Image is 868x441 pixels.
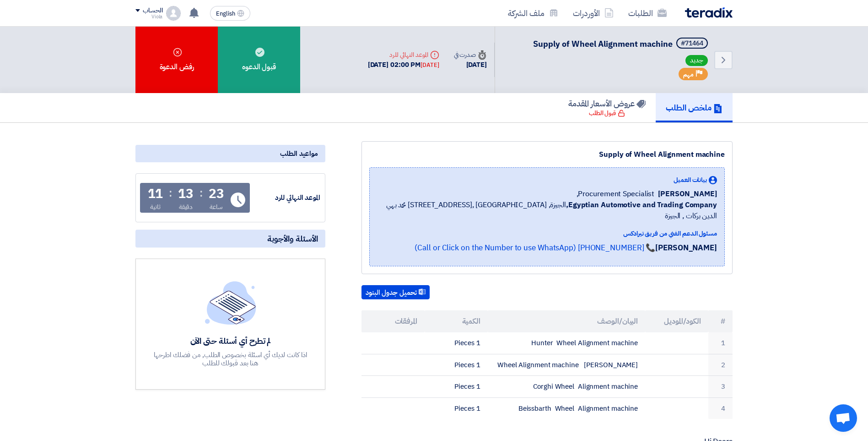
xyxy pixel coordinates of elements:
[488,354,646,376] td: [PERSON_NAME] Wheel Alignment machine
[368,60,439,70] div: [DATE] 02:00 PM
[658,188,717,199] span: [PERSON_NAME]
[148,187,163,200] div: 11
[708,376,733,398] td: 3
[143,7,162,15] div: الحساب
[488,376,646,398] td: Corghi Wheel Alignment machine
[369,149,725,160] div: Supply of Wheel Alignment machine
[577,188,655,199] span: Procurement Specialist,
[166,6,181,21] img: profile_test.png
[425,397,488,419] td: 1 Pieces
[685,7,733,18] img: Teradix logo
[425,354,488,376] td: 1 Pieces
[150,202,161,212] div: ثانية
[178,187,194,200] div: 13
[425,376,488,398] td: 1 Pieces
[488,397,646,419] td: Beissbarth Wheel Alignment machine
[377,199,717,221] span: الجيزة, [GEOGRAPHIC_DATA] ,[STREET_ADDRESS] محمد بهي الدين بركات , الجيزة
[153,351,308,367] div: اذا كانت لديك أي اسئلة بخصوص الطلب, من فضلك اطرحها هنا بعد قبولك للطلب
[199,185,203,201] div: :
[558,93,656,122] a: عروض الأسعار المقدمة قبول الطلب
[169,185,172,201] div: :
[153,336,308,346] div: لم تطرح أي أسئلة حتى الآن
[589,109,625,118] div: قبول الطلب
[210,202,223,212] div: ساعة
[488,310,646,332] th: البيان/الوصف
[830,404,857,432] div: Open chat
[377,229,717,238] div: مسئول الدعم الفني من فريق تيرادكس
[533,38,710,50] h5: Supply of Wheel Alignment machine
[135,145,325,162] div: مواعيد الطلب
[566,2,621,24] a: الأوردرات
[708,354,733,376] td: 2
[533,38,673,50] span: Supply of Wheel Alignment machine
[655,242,717,254] strong: [PERSON_NAME]
[681,40,703,47] div: #71464
[656,93,733,122] a: ملخص الطلب
[685,55,708,66] span: جديد
[421,61,439,70] div: [DATE]
[621,2,674,24] a: الطلبات
[501,2,566,24] a: ملف الشركة
[683,70,694,79] span: مهم
[674,175,707,185] span: بيانات العميل
[708,397,733,419] td: 4
[708,332,733,354] td: 1
[252,193,320,203] div: الموعد النهائي للرد
[205,281,256,324] img: empty_state_list.svg
[645,310,708,332] th: الكود/الموديل
[361,285,430,300] button: تحميل جدول البنود
[216,11,235,17] span: English
[425,310,488,332] th: الكمية
[135,14,162,19] div: Viola
[179,202,193,212] div: دقيقة
[708,310,733,332] th: #
[415,242,655,254] a: 📞 [PHONE_NUMBER] (Call or Click on the Number to use WhatsApp)
[361,310,425,332] th: المرفقات
[488,332,646,354] td: Hunter Wheel Alignment machine
[425,332,488,354] td: 1 Pieces
[454,60,487,70] div: [DATE]
[368,50,439,60] div: الموعد النهائي للرد
[267,233,318,244] span: الأسئلة والأجوبة
[210,6,250,21] button: English
[218,27,300,93] div: قبول الدعوه
[135,27,218,93] div: رفض الدعوة
[566,199,717,210] b: Egyptian Automotive and Trading Company,
[454,50,487,60] div: صدرت في
[666,102,722,113] h5: ملخص الطلب
[209,187,224,200] div: 23
[568,98,646,109] h5: عروض الأسعار المقدمة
